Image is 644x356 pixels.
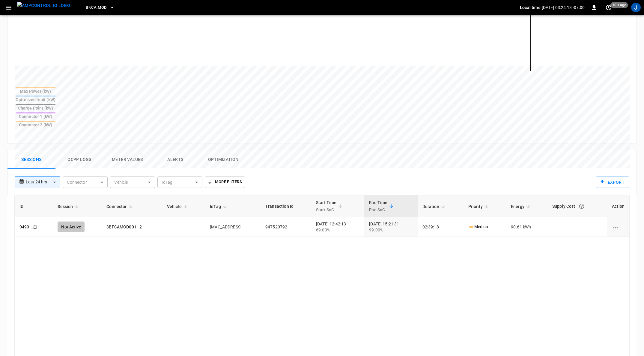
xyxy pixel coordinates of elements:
div: End Time [369,199,387,213]
th: Action [607,195,629,217]
span: IdTag [210,203,229,210]
p: [DATE] 03:24:13 -07:00 [542,5,585,11]
div: profile-icon [631,3,641,12]
p: Local time [520,5,541,11]
button: The cost of your charging session based on your supply rates [576,201,587,212]
span: Priority [468,203,490,210]
table: sessions table [15,195,629,237]
span: Connector [106,203,134,210]
span: Session [58,203,81,210]
span: Start TimeStart SoC [316,199,344,213]
button: Export [596,176,629,188]
button: set refresh interval [604,3,613,12]
button: BF.CA.MOD [83,2,117,14]
span: Duration [422,203,447,210]
button: Sessions [7,150,55,169]
span: 10 s ago [610,2,628,8]
img: ampcontrol.io logo [17,2,70,9]
div: charging session options [612,224,625,230]
div: Last 24 hrs [26,176,60,188]
button: Ocpp logs [55,150,103,169]
span: Vehicle [167,203,189,210]
div: Start Time [316,199,337,213]
p: End SoC [369,206,387,213]
span: Energy [511,203,532,210]
th: Transaction Id [261,195,311,217]
span: End TimeEnd SoC [369,199,395,213]
p: Start SoC [316,206,337,213]
div: Supply Cost [552,201,602,212]
span: BF.CA.MOD [86,4,106,11]
button: More Filters [205,176,245,188]
button: Optimization [199,150,247,169]
button: Alerts [151,150,199,169]
th: ID [15,195,53,217]
button: Meter Values [103,150,151,169]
